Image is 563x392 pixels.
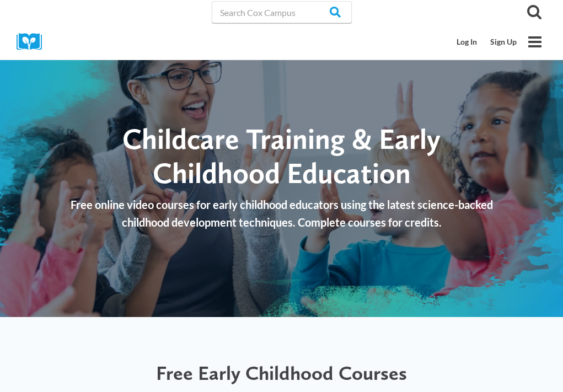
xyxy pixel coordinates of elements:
[523,30,546,53] button: Open menu
[156,361,407,385] span: Free Early Childhood Courses
[17,33,50,50] img: Cox Campus
[450,31,523,52] nav: Secondary Mobile Navigation
[212,1,352,23] input: Search Cox Campus
[58,196,505,231] p: Free online video courses for early childhood educators using the latest science-backed childhood...
[122,121,441,190] span: Childcare Training & Early Childhood Education
[450,31,484,52] a: Log In
[484,31,523,52] a: Sign Up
